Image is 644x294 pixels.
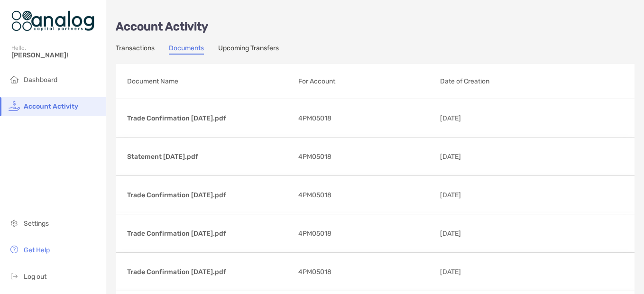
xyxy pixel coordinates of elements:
a: Documents [169,44,204,55]
p: Trade Confirmation [DATE].pdf [127,228,291,239]
p: Document Name [127,75,291,87]
span: Account Activity [24,102,78,110]
img: logout icon [9,270,20,282]
span: Settings [24,220,49,228]
img: get-help icon [9,244,20,255]
img: activity icon [9,100,20,111]
p: Trade Confirmation [DATE].pdf [127,112,291,124]
p: Trade Confirmation [DATE].pdf [127,266,291,278]
p: Account Activity [116,21,635,33]
p: [DATE] [440,189,515,201]
span: [PERSON_NAME]! [11,51,100,59]
a: Transactions [116,44,155,55]
p: [DATE] [440,228,515,239]
p: For Account [298,75,432,87]
span: 4PM05018 [298,151,331,163]
img: settings icon [9,217,20,229]
p: Trade Confirmation [DATE].pdf [127,189,291,201]
p: [DATE] [440,151,515,163]
span: 4PM05018 [298,266,331,278]
p: [DATE] [440,112,515,124]
span: Log out [24,273,46,281]
p: Statement [DATE].pdf [127,151,291,163]
span: 4PM05018 [298,112,331,124]
img: household icon [9,73,20,85]
img: Zoe Logo [11,4,94,38]
span: 4PM05018 [298,228,331,239]
p: Date of Creation [440,75,589,87]
span: Get Help [24,246,50,254]
a: Upcoming Transfers [218,44,279,55]
p: [DATE] [440,266,515,278]
span: 4PM05018 [298,189,331,201]
span: Dashboard [24,76,57,84]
